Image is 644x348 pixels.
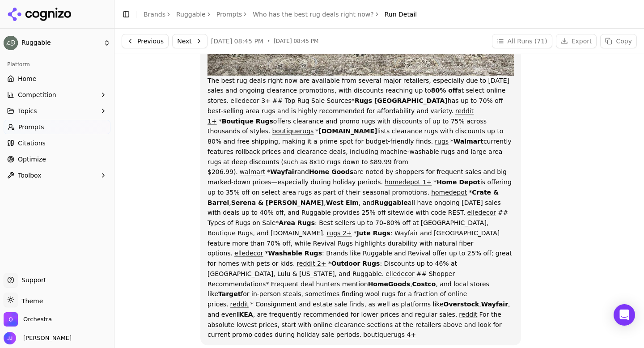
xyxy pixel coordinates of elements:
[385,10,417,19] span: Run Detail
[4,152,110,166] a: Optimize
[4,168,110,182] button: Toolbox
[18,155,46,164] span: Optimize
[326,199,359,206] strong: West Elm
[4,312,18,327] img: Orchestra
[4,57,110,72] div: Platform
[144,10,417,19] nav: breadcrumb
[18,297,43,305] span: Theme
[368,280,411,288] strong: HomeGoods
[356,229,390,237] strong: Jute Rugs
[172,34,208,48] button: Next
[436,178,480,186] strong: Home Depot
[230,301,249,308] a: reddit
[218,290,241,297] strong: Target
[208,107,474,125] a: reddit 1+
[453,138,483,145] strong: Walmart
[444,301,479,308] strong: Overstock
[18,74,36,83] span: Home
[467,209,496,216] a: elledecor
[21,39,100,47] span: Ruggable
[327,229,352,237] a: rugs 2+
[222,118,273,125] strong: Boutique Rugs
[176,10,206,19] a: Ruggable
[374,199,408,206] strong: Ruggable
[363,331,416,338] a: boutiquerugs 4+
[481,301,508,308] strong: Wayfair
[18,139,46,148] span: Citations
[4,36,18,50] img: Ruggable
[274,38,318,45] span: [DATE] 08:45 PM
[435,138,449,145] a: rugs
[412,280,436,288] strong: Costco
[18,106,37,115] span: Topics
[234,250,263,257] a: elledecor
[216,10,242,19] a: Prompts
[18,171,42,180] span: Toolbox
[4,312,52,327] button: Open organization switcher
[211,37,263,46] span: [DATE] 08:45 PM
[318,127,377,135] strong: [DOMAIN_NAME]
[385,178,432,186] a: homedepot 1+
[4,332,72,344] button: Open user button
[237,311,253,318] strong: IKEA
[230,97,271,104] a: elledecor 3+
[297,260,326,267] a: reddit 2+
[4,136,110,150] a: Citations
[144,11,165,18] a: Brands
[431,189,467,196] a: homedepot
[122,34,169,48] button: Previous
[492,34,552,48] button: All Runs (71)
[267,38,270,45] span: •
[355,97,448,104] strong: Rugs [GEOGRAPHIC_DATA]
[614,304,635,326] div: Open Intercom Messenger
[23,315,52,323] span: Orchestra
[4,88,110,102] button: Competition
[231,199,324,206] strong: Serena & [PERSON_NAME]
[600,34,637,48] button: Copy
[18,123,44,132] span: Prompts
[268,250,322,257] strong: Washable Rugs
[270,168,297,175] strong: Wayfair
[20,334,72,342] span: [PERSON_NAME]
[253,10,373,19] a: Who has the best rug deals right now?
[331,260,380,267] strong: Outdoor Rugs
[240,168,265,175] a: walmart
[459,311,477,318] a: reddit
[309,168,353,175] strong: Home Goods
[279,219,315,226] strong: Area Rugs
[4,104,110,118] button: Topics
[18,90,56,99] span: Competition
[4,332,16,344] img: Jeff Jensen
[4,72,110,86] a: Home
[386,270,415,277] a: elledecor
[4,120,110,134] a: Prompts
[272,127,314,135] a: boutiquerugs
[208,189,499,206] strong: Crate & Barrel
[556,34,597,48] button: Export
[431,87,458,94] strong: 80% off
[18,276,46,284] span: Support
